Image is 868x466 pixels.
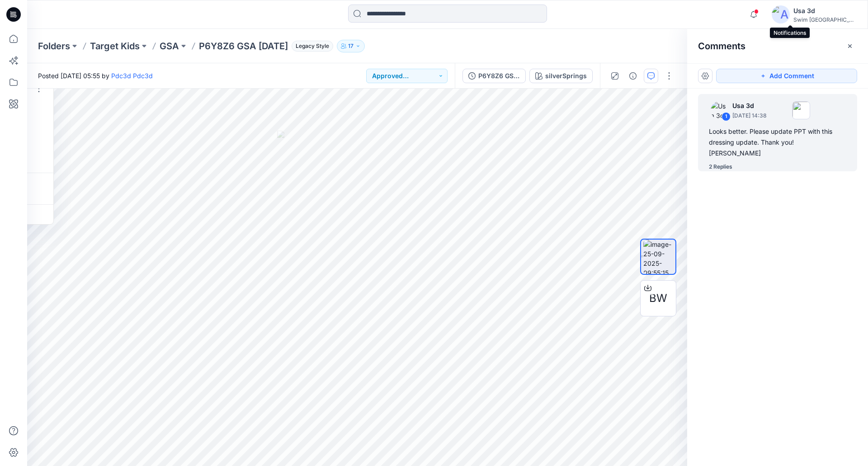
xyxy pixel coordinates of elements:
h2: Comments [698,41,745,52]
img: image-25-09-2025-09:55:15 [643,240,675,274]
div: 1 [722,112,731,121]
button: Legacy Style [288,40,333,52]
div: Swim [GEOGRAPHIC_DATA] [793,16,857,23]
div: P6Y8Z6 GSA 2025.09.25 [478,71,520,81]
p: [DATE] 14:38 [732,111,767,120]
button: silverSprings [529,69,593,83]
p: Usa 3d [732,100,767,111]
button: Details [626,69,640,83]
div: 2 Replies [709,162,732,171]
a: Target Kids [90,40,140,52]
div: Looks better. Please update PPT with this dressing update. Thank you! [PERSON_NAME] [709,126,846,159]
div: Usa 3d [793,5,857,16]
button: Add Comment [716,69,857,83]
p: P6Y8Z6 GSA [DATE] [199,40,288,52]
div: silverSprings [545,71,587,81]
a: Pdc3d Pdc3d [111,72,153,80]
span: Legacy Style [292,41,333,52]
img: avatar [772,5,790,24]
a: Folders [38,40,70,52]
a: GSA [160,40,179,52]
button: P6Y8Z6 GSA [DATE] [462,69,526,83]
span: BW [649,290,667,306]
span: Posted [DATE] 05:55 by [38,71,153,80]
p: 17 [348,41,354,51]
img: Usa 3d [711,101,729,119]
button: 17 [337,40,365,52]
